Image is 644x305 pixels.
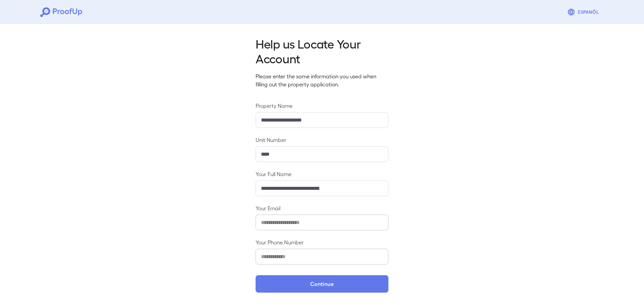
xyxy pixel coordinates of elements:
[256,102,388,109] label: Property Name
[256,238,388,246] label: Your Phone Number
[256,275,388,293] button: Continue
[256,136,388,144] label: Unit Number
[256,72,388,88] p: Please enter the same information you used when filling out the property application.
[256,36,388,66] h2: Help us Locate Your Account
[256,170,388,178] label: Your Full Name
[565,5,604,19] button: Espanõl
[256,204,388,212] label: Your Email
